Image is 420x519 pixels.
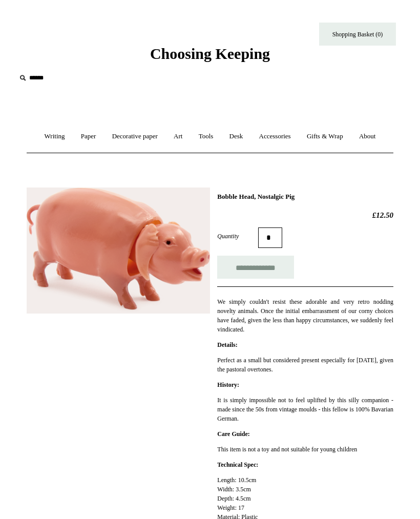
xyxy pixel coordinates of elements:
h2: £12.50 [217,211,393,220]
a: Tools [192,123,221,150]
strong: Technical Spec: [217,461,258,468]
p: We simply couldn't resist these adorable and very retro nodding novelty animals. Once the initial... [217,297,393,334]
strong: History: [217,381,239,388]
a: Accessories [252,123,298,150]
a: Gifts & Wrap [300,123,350,150]
img: Bobble Head, Nostalgic Pig [27,188,210,314]
a: Writing [37,123,72,150]
a: Desk [222,123,250,150]
h1: Bobble Head, Nostalgic Pig [217,193,393,201]
a: Shopping Basket (0) [319,23,396,46]
a: About [352,123,383,150]
p: Perfect as a small but considered present especially for [DATE], given the pastoral overtones. [217,356,393,374]
a: Paper [74,123,103,150]
p: It is simply impossible not to feel uplifted by this silly companion - made since the 50s from vi... [217,396,393,423]
p: This item is not a toy and not suitable for young children [217,445,393,454]
a: Decorative paper [105,123,165,150]
strong: Care Guide: [217,430,249,438]
span: Choosing Keeping [150,45,270,62]
a: Art [166,123,190,150]
a: Choosing Keeping [150,53,270,60]
strong: Details: [217,341,237,348]
label: Quantity [217,232,258,241]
